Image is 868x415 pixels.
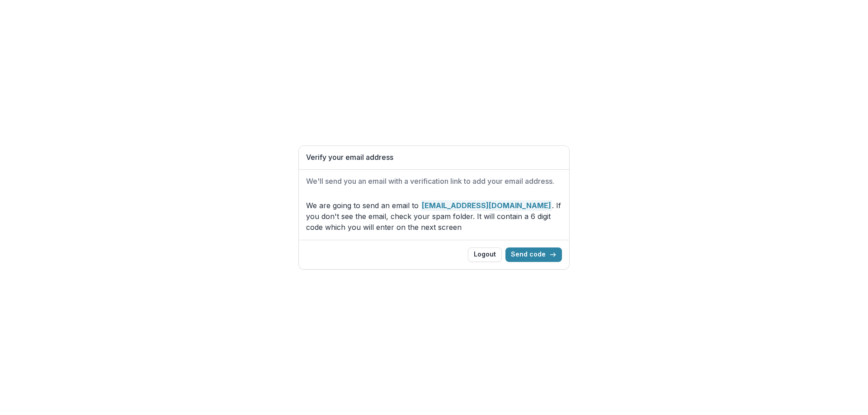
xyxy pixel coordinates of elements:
button: Logout [468,247,502,262]
h1: Verify your email address [306,153,562,162]
strong: [EMAIL_ADDRESS][DOMAIN_NAME] [421,200,552,211]
button: Send code [505,247,562,262]
h2: We'll send you an email with a verification link to add your email address. [306,177,562,186]
p: We are going to send an email to . If you don't see the email, check your spam folder. It will co... [306,200,562,233]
